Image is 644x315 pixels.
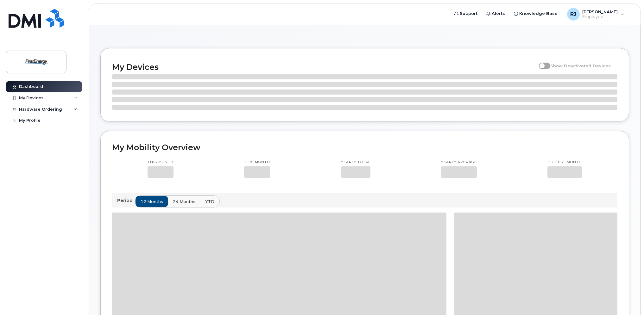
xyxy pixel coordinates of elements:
[112,62,536,72] h2: My Devices
[547,160,582,165] p: Highest month
[341,160,370,165] p: Yearly total
[244,160,270,165] p: This month
[148,160,174,165] p: This month
[173,199,195,205] span: 24 months
[441,160,477,165] p: Yearly average
[112,143,617,152] h2: My Mobility Overview
[550,63,611,68] span: Show Deactivated Devices
[205,199,214,205] span: YTD
[539,60,544,65] input: Show Deactivated Devices
[117,197,135,203] p: Period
